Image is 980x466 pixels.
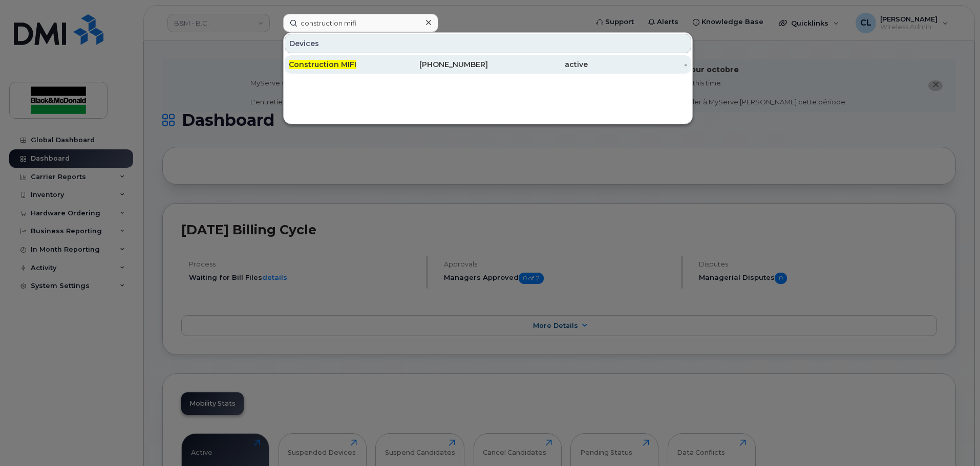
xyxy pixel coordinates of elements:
span: Construction MIFI [289,60,356,69]
div: - [588,59,688,70]
div: active [488,59,588,70]
div: Devices [285,34,691,53]
a: Construction MIFI[PHONE_NUMBER]active- [285,55,691,74]
div: [PHONE_NUMBER] [389,59,488,70]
